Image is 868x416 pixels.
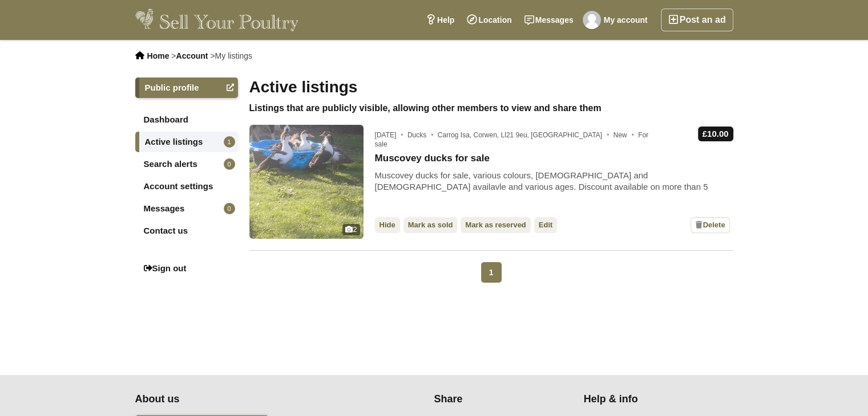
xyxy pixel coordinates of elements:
[147,51,169,60] a: Home
[135,9,299,31] img: Sell Your Poultry
[135,258,238,279] a: Sign out
[135,78,238,98] a: Public profile
[375,153,490,164] a: Muscovey ducks for sale
[461,9,518,31] a: Location
[249,125,364,239] a: 2
[375,131,649,148] span: For sale
[249,125,364,239] img: Muscovey ducks for sale
[375,170,733,193] div: Muscovey ducks for sale, various colours, [DEMOGRAPHIC_DATA] and [DEMOGRAPHIC_DATA] availavle and...
[171,51,208,60] li: >
[224,136,235,148] span: 1
[224,158,235,170] span: 0
[210,51,252,60] li: >
[135,198,238,219] a: Messages0
[661,9,733,31] a: Post an ad
[438,131,612,139] span: Carrog Isa, Corwen, Ll21 9eu, [GEOGRAPHIC_DATA]
[375,217,400,233] a: Hide
[249,78,733,97] h1: Active listings
[215,51,252,60] span: My listings
[135,221,238,241] a: Contact us
[434,393,570,406] h4: Share
[407,131,436,139] span: Ducks
[224,203,235,214] span: 0
[534,217,558,233] a: Edit
[419,9,461,31] a: Help
[342,224,360,235] div: 2
[691,217,729,233] a: Delete
[481,262,502,283] span: 1
[584,393,719,406] h4: Help & info
[135,154,238,174] a: Search alerts0
[135,109,238,130] a: Dashboard
[249,103,733,113] h2: Listings that are publicly visible, allowing other members to view and share them
[403,217,458,233] a: Mark as sold
[176,51,208,60] a: Account
[135,132,238,152] a: Active listings1
[135,176,238,197] a: Account settings
[613,131,636,139] span: New
[135,393,366,406] h4: About us
[518,9,580,31] a: Messages
[375,131,406,139] span: [DATE]
[583,11,601,29] img: Lowri Williams
[461,217,530,233] a: Mark as reserved
[580,9,654,31] a: My account
[698,127,733,141] div: £10.00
